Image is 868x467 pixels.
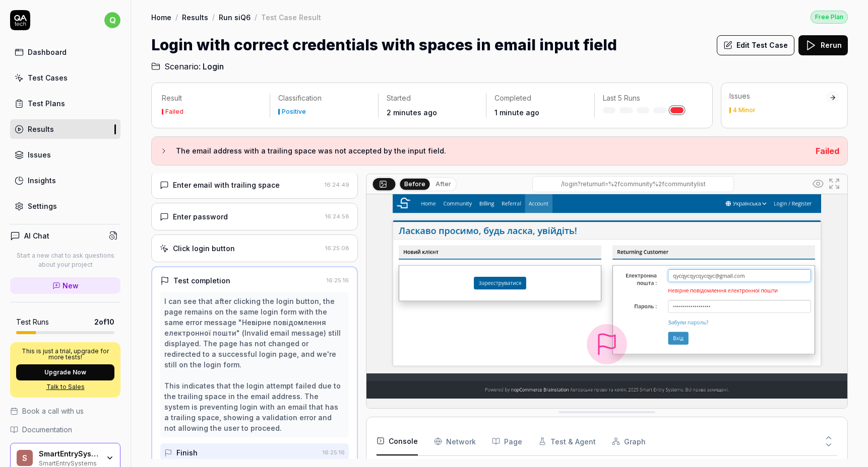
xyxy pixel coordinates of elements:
time: 16:24:49 [325,181,349,188]
a: Book a call with us [10,406,120,416]
a: Insights [10,171,120,190]
a: Results [10,119,120,139]
a: Test Plans [10,94,120,113]
button: Page [492,427,522,455]
button: Network [434,427,476,455]
p: Result [162,93,262,103]
div: Failed [165,109,183,115]
time: 16:25:08 [325,245,349,252]
button: Open in full screen [826,176,842,192]
button: After [431,179,455,190]
div: Settings [28,201,57,211]
a: Test Cases [10,68,120,88]
button: Console [377,427,418,455]
div: Enter email with trailing space [173,180,280,190]
a: Scenario:Login [151,60,224,72]
div: / [175,12,178,22]
span: Book a call with us [22,406,84,416]
div: 4 Minor [733,107,756,113]
span: Failed [816,146,839,156]
div: Dashboard [28,47,67,57]
a: Results [182,12,208,22]
h3: The email address with a trailing space was not accepted by the input field. [176,145,808,157]
a: Dashboard [10,42,120,62]
span: Documentation [22,424,72,435]
span: S [17,450,33,466]
div: Test Case Result [261,12,321,22]
div: Insights [28,175,56,186]
a: Settings [10,196,120,216]
div: SmartEntrySystems [39,449,99,458]
p: Classification [278,93,369,103]
a: New [10,277,120,294]
div: / [212,12,215,22]
p: Completed [494,93,586,103]
button: q [104,10,120,30]
div: Free Plan [811,11,848,24]
div: Enter password [173,211,228,222]
a: Run siQ6 [219,12,251,22]
button: Edit Test Case [717,35,794,55]
div: Test Plans [28,98,65,109]
time: 2 minutes ago [387,108,437,117]
div: Test Cases [28,72,68,83]
div: Issues [729,91,826,101]
div: Finish [176,447,198,458]
button: Show all interative elements [810,176,826,192]
p: Start a new chat to ask questions about your project [10,251,120,269]
div: Issues [28,149,51,160]
p: Started [387,93,478,103]
time: 16:25:16 [323,449,345,456]
p: Last 5 Runs [603,93,694,103]
div: Positive [282,109,306,115]
time: 16:24:58 [325,213,349,220]
div: Click login button [173,243,235,254]
a: Talk to Sales [16,382,114,392]
button: Before [400,178,429,189]
time: 16:25:16 [327,277,349,284]
div: / [255,12,257,22]
a: Home [151,12,171,22]
div: Test completion [173,275,230,286]
button: Rerun [798,35,848,55]
div: I can see that after clicking the login button, the page remains on the same login form with the ... [164,296,345,433]
span: New [63,280,79,291]
button: Finish16:25:16 [160,443,349,462]
span: q [104,12,120,28]
button: Test & Agent [538,427,596,455]
time: 1 minute ago [494,108,539,117]
button: Upgrade Now [16,364,114,380]
a: Issues [10,145,120,165]
p: This is just a trial, upgrade for more tests! [16,348,114,360]
a: Documentation [10,424,120,435]
div: SmartEntrySystems [39,458,99,466]
button: Free Plan [811,10,848,24]
div: Results [28,124,54,134]
button: Graph [612,427,646,455]
button: The email address with a trailing space was not accepted by the input field. [160,145,808,157]
h5: Test Runs [16,318,49,327]
span: Login [203,60,224,72]
span: 2 of 10 [94,317,114,327]
h4: AI Chat [24,230,49,241]
span: Scenario: [162,60,201,72]
h1: Login with correct credentials with spaces in email input field [151,34,617,56]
